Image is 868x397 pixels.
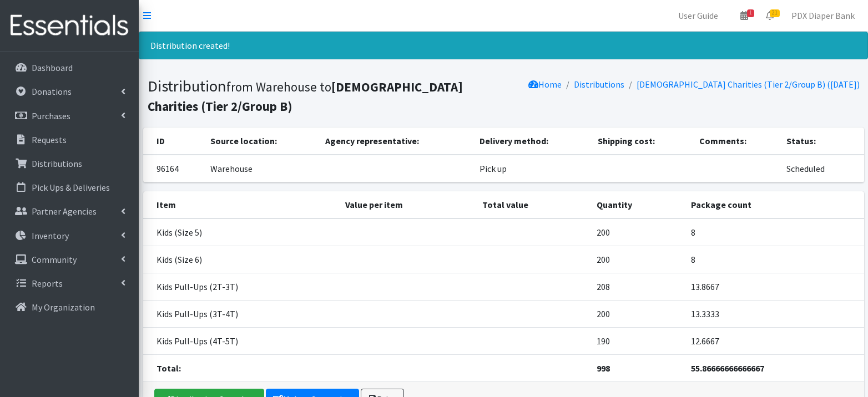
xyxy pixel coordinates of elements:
h1: Distribution [148,77,499,115]
td: 200 [590,246,684,273]
a: Partner Agencies [4,200,134,222]
td: Pick up [473,155,591,182]
th: Package count [684,191,864,218]
strong: Total: [157,363,181,374]
a: Donations [4,80,134,103]
td: 13.3333 [684,301,864,328]
p: Requests [32,134,67,145]
td: 13.8667 [684,273,864,301]
a: Distributions [574,79,624,90]
p: Donations [32,86,72,97]
th: Total value [476,191,590,218]
th: Status: [780,128,864,155]
span: 21 [770,9,780,17]
td: Kids (Size 6) [143,246,339,273]
td: 8 [684,218,864,246]
td: Kids Pull-Ups (4T-5T) [143,328,339,355]
th: Shipping cost: [591,128,693,155]
p: Reports [32,278,63,289]
a: Requests [4,129,134,151]
td: Warehouse [204,155,319,182]
a: 21 [757,4,783,27]
td: Scheduled [780,155,864,182]
strong: 998 [597,363,610,374]
a: Pick Ups & Deliveries [4,176,134,198]
span: 1 [747,9,754,17]
p: Purchases [32,110,70,121]
td: 96164 [143,155,204,182]
a: PDX Diaper Bank [783,4,864,27]
td: 190 [590,328,684,355]
td: 200 [590,301,684,328]
a: Purchases [4,105,134,127]
th: Comments: [693,128,780,155]
div: Distribution created! [139,32,868,59]
a: Distributions [4,152,134,175]
a: User Guide [669,4,727,27]
a: Community [4,248,134,271]
td: 208 [590,273,684,301]
a: Home [528,79,562,90]
p: Distributions [32,158,82,169]
a: [DEMOGRAPHIC_DATA] Charities (Tier 2/Group B) ([DATE]) [637,79,860,90]
th: ID [143,128,204,155]
td: 12.6667 [684,328,864,355]
p: My Organization [32,302,95,313]
a: My Organization [4,296,134,318]
p: Pick Ups & Deliveries [32,182,110,193]
a: Reports [4,272,134,294]
th: Quantity [590,191,684,218]
img: HumanEssentials [4,7,134,44]
th: Source location: [204,128,319,155]
td: Kids Pull-Ups (2T-3T) [143,273,339,301]
th: Delivery method: [473,128,591,155]
td: 8 [684,246,864,273]
p: Inventory [32,230,69,241]
p: Community [32,254,77,265]
td: 200 [590,218,684,246]
b: [DEMOGRAPHIC_DATA] Charities (Tier 2/Group B) [148,79,463,114]
a: 1 [731,4,757,27]
td: Kids Pull-Ups (3T-4T) [143,301,339,328]
small: from Warehouse to [148,79,463,114]
th: Agency representative: [319,128,473,155]
td: Kids (Size 5) [143,218,339,246]
a: Dashboard [4,57,134,79]
th: Item [143,191,339,218]
th: Value per item [339,191,476,218]
p: Partner Agencies [32,206,97,217]
a: Inventory [4,225,134,247]
strong: 55.86666666666667 [691,363,764,374]
p: Dashboard [32,62,73,73]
